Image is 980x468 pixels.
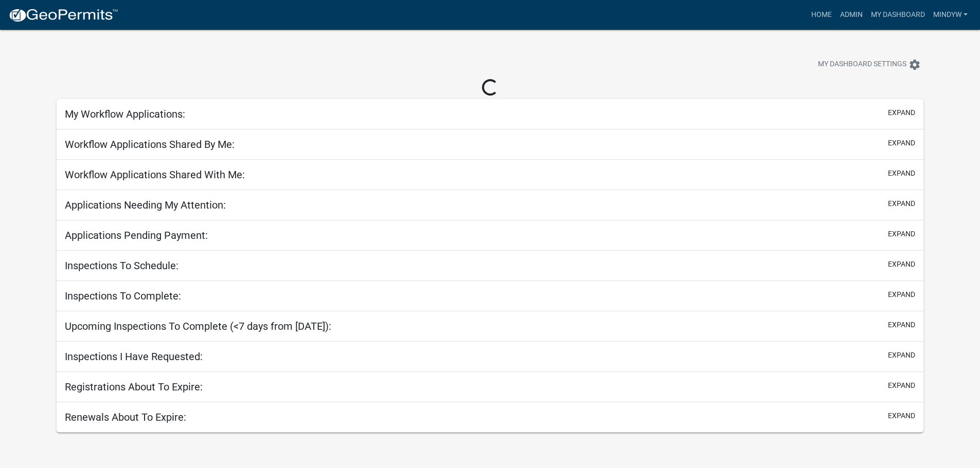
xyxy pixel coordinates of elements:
[807,5,836,25] a: Home
[888,350,915,361] button: expand
[888,107,915,118] button: expand
[65,259,179,272] h5: Inspections To Schedule:
[888,380,915,391] button: expand
[65,229,208,241] h5: Applications Pending Payment:
[65,138,235,151] h5: Workflow Applications Shared By Me:
[810,54,929,74] button: My Dashboard Settingssettings
[65,320,331,332] h5: Upcoming Inspections To Complete (<7 days from [DATE]):
[818,59,906,71] span: My Dashboard Settings
[888,168,915,179] button: expand
[65,108,185,120] h5: My Workflow Applications:
[888,138,915,148] button: expand
[65,169,245,181] h5: Workflow Applications Shared With Me:
[888,410,915,421] button: expand
[888,320,915,330] button: expand
[908,59,921,71] i: settings
[836,5,867,25] a: Admin
[65,290,181,302] h5: Inspections To Complete:
[888,289,915,300] button: expand
[65,381,203,393] h5: Registrations About To Expire:
[65,350,203,363] h5: Inspections I Have Requested:
[867,5,929,25] a: My Dashboard
[888,259,915,270] button: expand
[929,5,972,25] a: mindyw
[65,199,226,211] h5: Applications Needing My Attention:
[888,198,915,209] button: expand
[888,229,915,239] button: expand
[65,411,186,423] h5: Renewals About To Expire:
